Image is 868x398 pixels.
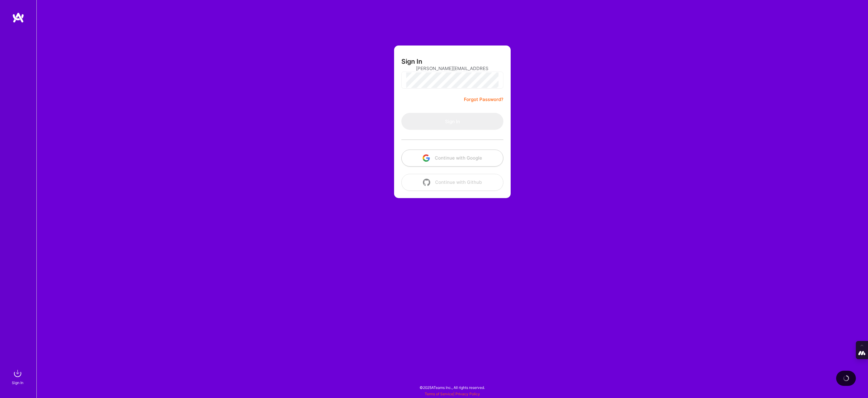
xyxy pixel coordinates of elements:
button: Continue with Github [401,174,503,191]
button: Sign In [401,113,503,130]
img: loading [842,374,850,382]
a: Terms of Service [425,392,453,396]
span: | [425,392,480,396]
h3: Sign In [401,58,422,65]
img: icon [423,154,430,162]
div: © 2025 ATeams Inc., All rights reserved. [36,380,868,395]
div: Sign In [12,379,23,386]
a: Forgot Password? [464,96,503,103]
img: sign in [12,367,24,379]
input: Email... [416,61,489,76]
a: Privacy Policy [455,392,480,396]
a: sign inSign In [13,367,24,386]
img: logo [12,12,24,23]
img: icon [423,179,430,186]
button: Continue with Google [401,150,503,167]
